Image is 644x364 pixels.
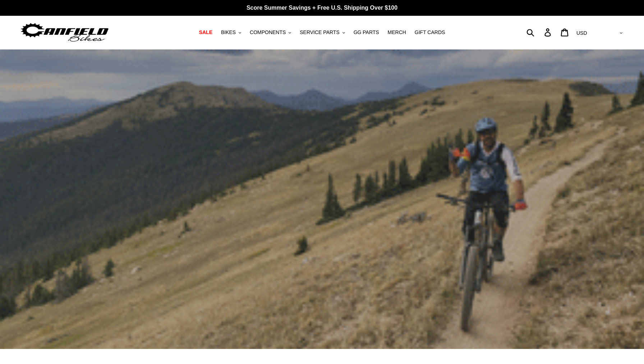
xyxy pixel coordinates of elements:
a: SALE [195,28,216,37]
a: GIFT CARDS [411,28,449,37]
span: SERVICE PARTS [300,29,339,36]
span: SALE [199,29,212,36]
span: COMPONENTS [250,29,286,36]
img: Canfield Bikes [20,21,110,44]
button: SERVICE PARTS [296,28,348,37]
button: BIKES [217,28,245,37]
a: MERCH [384,28,410,37]
button: COMPONENTS [246,28,295,37]
span: BIKES [221,29,236,36]
span: MERCH [388,29,406,36]
a: GG PARTS [350,28,383,37]
input: Search [530,24,549,40]
span: GIFT CARDS [415,29,445,36]
span: GG PARTS [354,29,379,36]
